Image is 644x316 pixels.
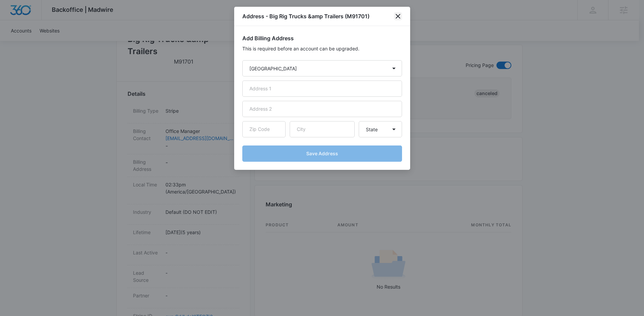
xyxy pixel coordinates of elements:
p: This is required before an account can be upgraded. [242,45,402,52]
button: close [394,12,402,20]
h2: Add Billing Address [242,34,402,42]
input: Address 1 [242,81,402,97]
h1: Address - Big Rig Trucks &amp Trailers (M91701) [242,12,370,20]
input: Address 2 [242,101,402,117]
input: Zip Code [242,121,286,137]
input: City [290,121,355,137]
